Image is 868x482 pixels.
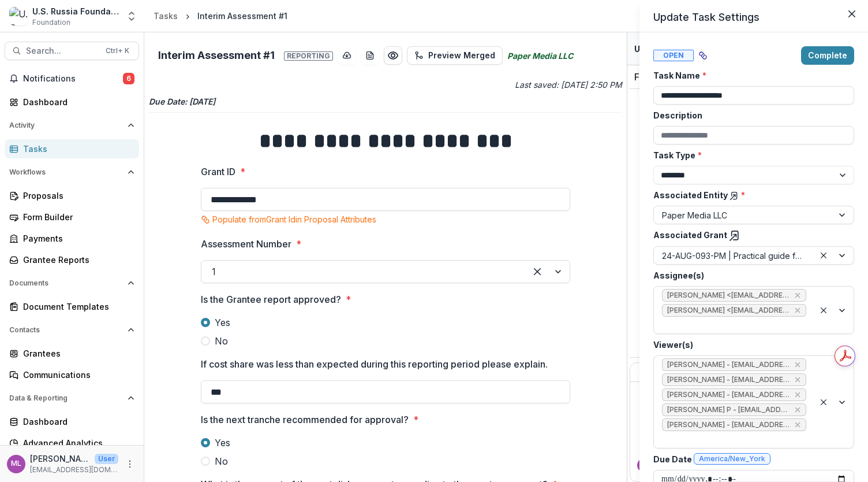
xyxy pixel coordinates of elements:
span: [PERSON_NAME] P - [EMAIL_ADDRESS][DOMAIN_NAME] [667,406,790,414]
div: Remove Maria Lvova <mlvova@usrf.us> (mlvova@usrf.us) [793,290,802,301]
span: [PERSON_NAME] <[EMAIL_ADDRESS][DOMAIN_NAME]> ([EMAIL_ADDRESS][DOMAIN_NAME]) [667,291,790,299]
button: View dependent tasks [694,46,712,65]
div: Remove Anna P - apulaski@usrf.us [793,389,802,401]
label: Associated Entity [653,189,847,201]
span: [PERSON_NAME] - [EMAIL_ADDRESS][DOMAIN_NAME] [667,361,790,369]
label: Task Type [653,149,847,161]
span: [PERSON_NAME] <[EMAIL_ADDRESS][DOMAIN_NAME]> ([EMAIL_ADDRESS][DOMAIN_NAME]) [667,306,790,314]
div: Remove Anna P <apulaski@usrf.us> (apulaski@usrf.us) [793,305,802,316]
label: Assignee(s) [653,269,847,281]
span: Open [653,50,694,61]
div: Clear selected options [817,395,830,409]
span: [PERSON_NAME] - [EMAIL_ADDRESS][DOMAIN_NAME] [667,376,790,384]
span: [PERSON_NAME] - [EMAIL_ADDRESS][DOMAIN_NAME] [667,421,790,429]
label: Description [653,109,847,121]
button: Close [843,5,861,23]
div: Clear selected options [817,303,830,317]
label: Viewer(s) [653,339,847,351]
div: Remove Gennady Podolny - gpodolny@usrf.us [793,359,802,370]
div: Clear selected options [817,249,830,262]
div: Remove Jemile Kelderman - jkelderman@usrf.us [793,374,802,385]
span: [PERSON_NAME] - [EMAIL_ADDRESS][DOMAIN_NAME] [667,391,790,399]
label: Due Date [653,453,847,465]
span: America/New_York [699,455,765,463]
label: Associated Grant [653,229,847,242]
label: Task Name [653,69,847,81]
div: Remove Bennett P - bpease@usrf.us [793,404,802,416]
button: Complete [801,46,854,65]
div: Remove Emma K - ekaplon@usrf.us [793,419,802,431]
